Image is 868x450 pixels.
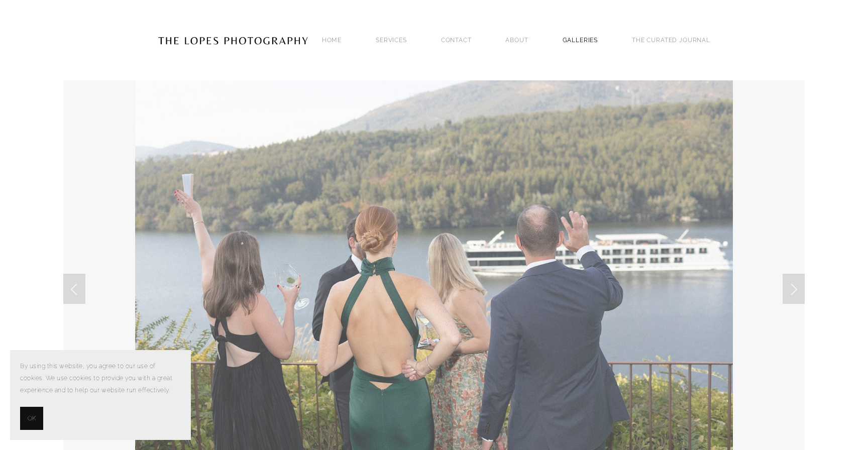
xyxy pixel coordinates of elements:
a: Home [322,33,342,47]
button: OK [20,407,43,430]
a: Previous Slide [63,274,85,304]
a: ABOUT [505,33,528,47]
a: Next Slide [783,274,805,304]
section: Cookie banner [10,350,191,440]
a: SERVICES [376,37,407,44]
img: Portugal Wedding Photographer | The Lopes Photography [158,16,308,65]
a: Contact [441,33,472,47]
p: By using this website, you agree to our use of cookies. We use cookies to provide you with a grea... [20,360,181,397]
a: THE CURATED JOURNAL [632,33,710,47]
a: GALLERIES [563,33,598,47]
span: OK [28,412,36,424]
